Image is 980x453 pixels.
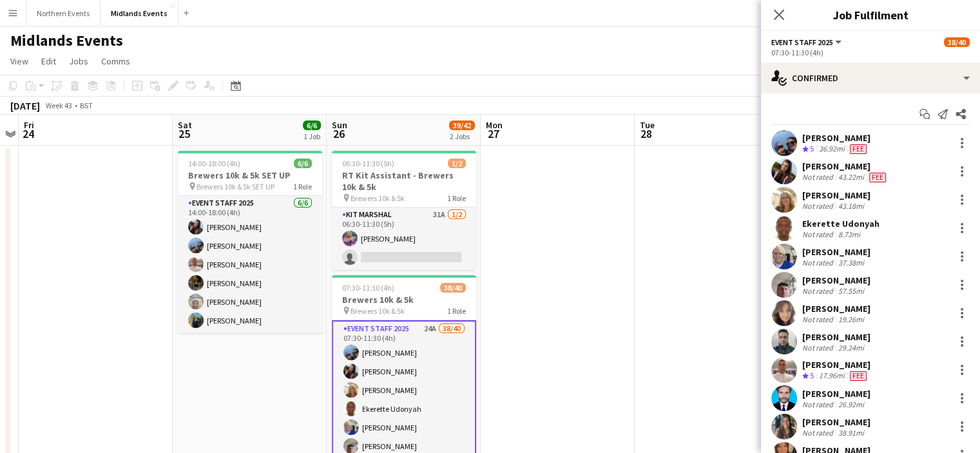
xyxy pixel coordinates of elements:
app-job-card: 14:00-18:00 (4h)6/6Brewers 10k & 5k SET UP Brewers 10k & 5k SET UP1 RoleEvent Staff 20256/614:00-... [178,151,322,333]
span: 1 Role [447,193,466,203]
h3: RT Kit Assistant - Brewers 10k & 5k [332,169,476,193]
div: 43.22mi [836,172,867,182]
span: Fri [24,119,34,131]
span: Fee [869,173,886,182]
span: 1 Role [293,182,312,191]
div: 07:30-11:30 (4h) [771,48,970,57]
div: Crew has different fees then in role [867,172,889,182]
span: 5 [810,371,814,380]
div: 2 Jobs [450,131,474,141]
h1: Midlands Events [10,31,123,50]
div: Not rated [802,428,836,438]
button: Midlands Events [101,1,178,26]
button: Northern Events [26,1,101,26]
span: 38/40 [440,283,466,293]
div: 36.92mi [816,144,847,155]
span: Brewers 10k & 5k SET UP [197,182,274,191]
div: Confirmed [761,63,980,93]
span: 06:30-11:30 (5h) [342,159,394,168]
div: BST [80,101,93,110]
span: 28 [638,126,655,141]
div: [PERSON_NAME] [802,359,870,371]
div: [PERSON_NAME] [802,132,870,144]
h3: Brewers 10k & 5k SET UP [178,169,322,181]
div: Not rated [802,258,836,267]
span: Brewers 10k & 5k [351,306,405,316]
app-card-role: Event Staff 20256/614:00-18:00 (4h)[PERSON_NAME][PERSON_NAME][PERSON_NAME][PERSON_NAME][PERSON_NA... [178,196,322,333]
span: 26 [330,126,347,141]
span: 25 [176,126,192,141]
div: [DATE] [10,99,40,112]
div: 26.92mi [836,400,867,409]
span: Comms [101,55,130,67]
a: View [5,53,34,70]
a: Comms [96,53,135,70]
app-card-role: Kit Marshal31A1/206:30-11:30 (5h)[PERSON_NAME] [332,207,476,270]
span: Fee [850,144,867,154]
a: Edit [36,53,61,70]
span: Mon [486,119,503,131]
span: 5 [810,144,814,153]
div: [PERSON_NAME] [802,189,870,201]
div: 29.24mi [836,343,867,352]
span: Week 43 [43,101,75,110]
a: Jobs [64,53,93,70]
div: Not rated [802,172,836,182]
div: [PERSON_NAME] [802,303,870,314]
div: 17.96mi [816,371,847,381]
div: Not rated [802,229,836,239]
div: 38.91mi [836,428,867,438]
span: Jobs [69,55,88,67]
div: Not rated [802,343,836,352]
span: 1 Role [447,306,466,316]
div: 8.73mi [836,229,863,239]
span: 39/42 [449,120,475,130]
span: Fee [850,371,867,381]
div: [PERSON_NAME] [802,388,870,400]
span: 6/6 [303,120,321,130]
span: 24 [22,126,34,141]
div: 43.18mi [836,201,867,211]
span: 14:00-18:00 (4h) [188,159,240,168]
span: 27 [484,126,503,141]
div: [PERSON_NAME] [802,160,889,172]
span: Edit [41,55,56,67]
h3: Job Fulfilment [761,6,980,23]
span: 6/6 [294,159,312,168]
div: Not rated [802,286,836,296]
div: [PERSON_NAME] [802,331,870,343]
div: 1 Job [303,131,320,141]
div: 37.38mi [836,258,867,267]
h3: Brewers 10k & 5k [332,294,476,305]
div: Not rated [802,314,836,324]
div: Not rated [802,201,836,211]
button: Event Staff 2025 [771,37,843,47]
span: View [10,55,28,67]
div: Crew has different fees then in role [847,371,869,381]
span: Brewers 10k & 5k [351,193,405,203]
span: 38/40 [944,37,970,47]
div: 57.55mi [836,286,867,296]
div: [PERSON_NAME] [802,416,870,428]
div: Ekerette Udonyah [802,218,879,229]
span: Event Staff 2025 [771,37,833,47]
div: Not rated [802,400,836,409]
app-job-card: 06:30-11:30 (5h)1/2RT Kit Assistant - Brewers 10k & 5k Brewers 10k & 5k1 RoleKit Marshal31A1/206:... [332,151,476,270]
span: 07:30-11:30 (4h) [342,283,394,293]
div: [PERSON_NAME] [802,275,870,286]
span: Tue [640,119,655,131]
div: Crew has different fees then in role [847,144,869,155]
span: 1/2 [448,159,466,168]
div: 19.26mi [836,314,867,324]
span: Sun [332,119,347,131]
span: Sat [178,119,192,131]
div: [PERSON_NAME] [802,246,870,258]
